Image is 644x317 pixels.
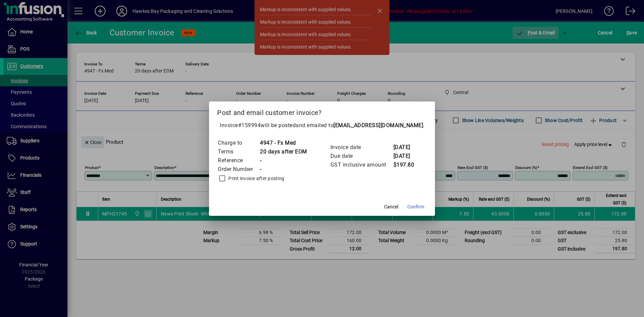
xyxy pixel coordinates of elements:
[260,165,307,174] td: -
[238,122,261,128] span: #159994
[217,165,260,174] td: Order Number
[217,121,427,129] p: Invoice will be posted .
[296,122,423,128] span: and emailed to
[393,161,420,169] td: $197.80
[217,147,260,156] td: Terms
[405,201,427,213] button: Confirm
[330,161,393,169] td: GST inclusive amount
[384,203,398,210] span: Cancel
[217,156,260,165] td: Reference
[217,139,260,147] td: Charge to
[330,152,393,161] td: Due date
[333,122,423,128] b: [EMAIL_ADDRESS][DOMAIN_NAME]
[260,139,307,147] td: 4947 - Fx Med
[227,175,284,182] label: Print invoice after posting
[330,143,393,152] td: Invoice date
[260,147,307,156] td: 20 days after EOM
[380,201,402,213] button: Cancel
[209,102,435,121] h2: Post and email customer invoice?
[407,203,424,210] span: Confirm
[260,156,307,165] td: -
[393,152,420,161] td: [DATE]
[393,143,420,152] td: [DATE]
